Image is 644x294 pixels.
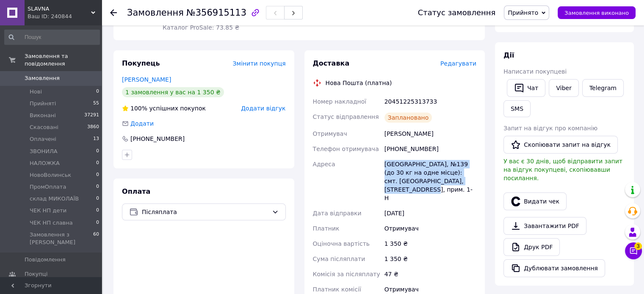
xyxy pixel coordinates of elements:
span: 60 [93,231,99,246]
span: Покупець [122,59,160,67]
span: 0 [96,148,99,155]
div: Статус замовлення [418,8,496,17]
a: Telegram [582,79,624,97]
span: №356915113 [186,8,246,18]
button: Дублювати замовлення [503,259,605,277]
span: 0 [96,219,99,227]
span: Написати покупцеві [503,68,567,75]
div: Отримувач [383,221,478,236]
div: [DATE] [383,206,478,221]
span: Дії [503,51,514,59]
button: Чат [507,79,545,97]
span: Комісія за післяплату [313,271,380,278]
span: Покупці [25,270,47,278]
div: [GEOGRAPHIC_DATA], №139 (до 30 кг на одне місце): смт. [GEOGRAPHIC_DATA], [STREET_ADDRESS], прим.... [383,157,478,206]
button: Видати чек [503,192,567,210]
span: Прийняті [30,100,56,107]
div: 47 ₴ [383,267,478,282]
span: 100% [130,105,147,112]
button: Чат з покупцем3 [625,242,642,259]
span: НовоВолинськ [30,171,71,179]
div: успішних покупок [122,104,206,113]
span: Оплачені [30,135,56,143]
span: Додати відгук [241,105,285,112]
span: Змінити покупця [233,60,286,67]
a: Viber [549,79,578,97]
span: Дата відправки [313,210,362,217]
span: НАЛОЖКА [30,159,60,167]
span: Редагувати [440,60,476,67]
span: 3860 [87,124,99,131]
span: ЧЕК НП славна [30,219,73,227]
span: Доставка [313,59,350,67]
button: Замовлення виконано [558,6,636,19]
div: Нова Пошта (платна) [323,79,394,87]
span: 0 [96,183,99,191]
span: Повідомлення [25,256,66,264]
span: Прийнято [508,9,538,16]
span: 0 [96,207,99,214]
span: Адреса [313,161,335,168]
span: Запит на відгук про компанію [503,125,597,132]
span: Замовлення [25,74,60,82]
div: Ваш ID: 240844 [28,13,102,20]
span: ПромОплата [30,183,66,191]
div: [PERSON_NAME] [383,126,478,141]
span: Замовлення виконано [564,10,629,16]
span: склад МИКОЛАЇВ [30,195,79,203]
span: Статус відправлення [313,113,379,120]
a: [PERSON_NAME] [122,76,171,83]
span: Платник [313,225,340,232]
span: Сума післяплати [313,256,365,262]
span: 13 [93,135,99,143]
span: Виконані [30,112,56,119]
span: 0 [96,159,99,167]
input: Пошук [4,30,100,45]
a: Завантажити PDF [503,217,586,235]
span: SLAVNA [28,5,91,13]
span: Замовлення з [PERSON_NAME] [30,231,93,246]
span: Замовлення [127,8,184,18]
span: Скасовані [30,124,58,131]
div: Заплановано [384,113,432,123]
span: Післяплата [142,207,268,217]
div: 20451225313733 [383,94,478,109]
span: Додати [130,120,154,127]
button: Скопіювати запит на відгук [503,136,618,154]
span: У вас є 30 днів, щоб відправити запит на відгук покупцеві, скопіювавши посилання. [503,158,622,181]
span: 0 [96,88,99,96]
span: Номер накладної [313,98,367,105]
div: 1 замовлення у вас на 1 350 ₴ [122,87,224,97]
div: 1 350 ₴ [383,236,478,251]
span: 0 [96,171,99,179]
button: SMS [503,100,531,117]
div: Повернутися назад [110,8,117,17]
span: Замовлення та повідомлення [25,52,102,68]
span: Оціночна вартість [313,240,370,247]
span: Телефон отримувача [313,146,379,152]
span: Отримувач [313,130,347,137]
div: [PHONE_NUMBER] [130,135,185,143]
span: Каталог ProSale: 73.85 ₴ [163,24,239,31]
span: 0 [96,195,99,203]
span: Оплата [122,187,150,195]
a: Друк PDF [503,238,560,256]
div: 1 350 ₴ [383,251,478,267]
span: Нові [30,88,42,96]
span: 3 [634,242,642,250]
span: 55 [93,100,99,107]
div: [PHONE_NUMBER] [383,141,478,157]
span: ЧЕК НП дети [30,207,66,214]
span: ЗВОНИЛА [30,148,58,155]
span: 37291 [84,112,99,119]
